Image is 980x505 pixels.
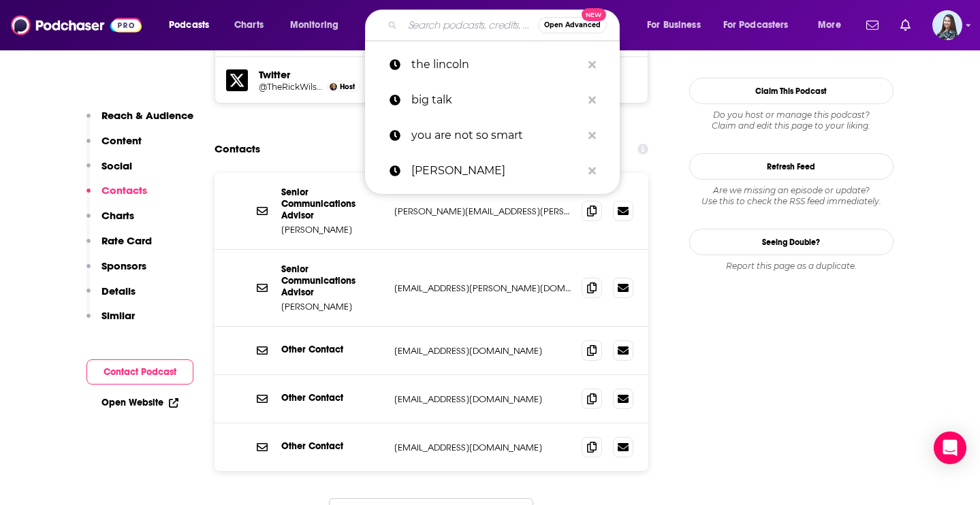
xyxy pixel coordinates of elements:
a: Charts [225,14,272,36]
span: New [582,8,606,21]
button: Details [86,284,136,310]
p: Similar [101,309,135,322]
div: Report this page as a duplicate. [689,261,894,272]
img: Podchaser - Follow, Share and Rate Podcasts [11,12,142,38]
button: Contacts [86,184,147,209]
a: Show notifications dropdown [861,14,884,37]
p: Reach & Audience [101,109,193,122]
button: Show profile menu [932,10,962,40]
span: Host [340,82,355,91]
img: Rick Wilson [330,83,337,91]
p: [EMAIL_ADDRESS][DOMAIN_NAME] [394,442,571,453]
button: open menu [714,14,808,36]
p: Rate Card [101,234,152,247]
div: Claim and edit this page to your liking. [689,110,894,131]
a: Seeing Double? [689,229,894,255]
p: Other Contact [281,440,383,452]
button: Reach & Audience [86,109,193,134]
p: big talk [411,82,582,118]
span: Open Advanced [544,22,601,29]
a: Open Website [101,397,178,408]
span: Do you host or manage this podcast? [689,110,894,120]
p: the lincoln [411,47,582,82]
a: the lincoln [365,47,620,82]
p: [PERSON_NAME][EMAIL_ADDRESS][PERSON_NAME][DOMAIN_NAME] [394,206,571,217]
span: Charts [234,16,264,35]
p: Contacts [101,184,147,197]
input: Search podcasts, credits, & more... [402,14,538,36]
button: open menu [808,14,858,36]
div: Are we missing an episode or update? Use this to check the RSS feed immediately. [689,185,894,207]
p: Senior Communications Advisor [281,186,383,221]
p: [PERSON_NAME] [281,301,383,312]
button: Similar [86,309,135,334]
p: you are not so smart [411,118,582,153]
h5: Twitter [259,68,371,81]
a: [PERSON_NAME] [365,153,620,189]
button: Social [86,159,132,184]
p: Content [101,134,142,147]
button: Rate Card [86,234,152,259]
div: Open Intercom Messenger [934,431,966,464]
p: Other Contact [281,344,383,355]
button: open menu [159,14,227,36]
button: Open AdvancedNew [538,17,607,33]
button: Refresh Feed [689,153,894,180]
p: [PERSON_NAME] [281,224,383,235]
a: Show notifications dropdown [895,14,916,37]
p: Charts [101,209,134,222]
span: Podcasts [169,16,209,35]
p: Sponsors [101,259,146,272]
h2: Contacts [215,136,260,162]
span: More [818,16,841,35]
span: Logged in as brookefortierpr [932,10,962,40]
a: big talk [365,82,620,118]
p: Other Contact [281,392,383,404]
button: open menu [637,14,718,36]
img: User Profile [932,10,962,40]
p: Details [101,284,136,297]
button: Sponsors [86,259,146,284]
p: [EMAIL_ADDRESS][PERSON_NAME][DOMAIN_NAME] [394,282,571,294]
p: Social [101,159,132,172]
button: Content [86,134,142,159]
span: Monitoring [290,16,338,35]
span: For Business [647,16,701,35]
span: For Podcasters [723,16,789,35]
button: Contact Podcast [86,359,193,385]
div: Search podcasts, credits, & more... [378,10,633,41]
p: Shaun Tabatt [411,153,582,189]
p: [EMAIL_ADDRESS][DOMAIN_NAME] [394,393,571,405]
button: open menu [281,14,356,36]
p: Senior Communications Advisor [281,263,383,298]
button: Charts [86,209,134,234]
button: Claim This Podcast [689,78,894,104]
p: [EMAIL_ADDRESS][DOMAIN_NAME] [394,345,571,357]
a: @TheRickWilson [259,82,324,92]
a: you are not so smart [365,118,620,153]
